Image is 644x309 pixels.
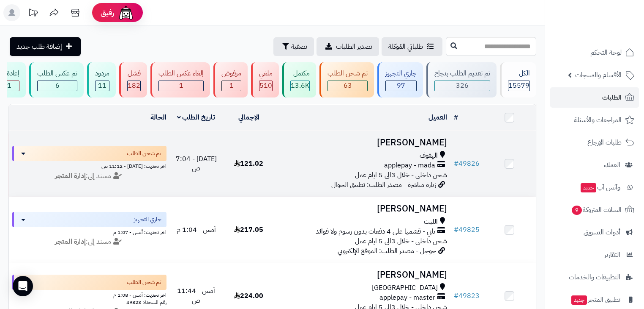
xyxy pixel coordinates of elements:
span: تطبيق المتجر [570,294,620,306]
a: إضافة طلب جديد [10,37,81,56]
div: 1 [159,81,203,91]
span: 15579 [508,81,529,91]
span: التطبيقات والخدمات [569,271,620,283]
a: #49823 [454,291,480,301]
div: 1 [222,81,241,91]
div: جاري التجهيز [385,69,417,78]
a: تحديثات المنصة [22,4,44,23]
span: 217.05 [234,225,263,235]
span: applepay - mada [384,161,435,170]
span: تابي - قسّمها على 4 دفعات بدون رسوم ولا فوائد [316,227,435,237]
span: جاري التجهيز [134,215,161,224]
span: أمس - 11:44 ص [177,286,215,306]
span: شحن داخلي - خلال 3الى 5 ايام عمل [355,236,447,246]
a: ملغي 510 [249,62,281,97]
div: الكل [508,69,530,78]
span: 1 [179,81,183,91]
span: أدوات التسويق [584,226,620,238]
span: 1 [229,81,234,91]
span: 326 [456,81,469,91]
span: تصفية [291,42,307,52]
span: الليث [424,217,438,227]
span: تصدير الطلبات [336,42,372,52]
span: الأقسام والمنتجات [575,69,622,81]
span: # [454,159,458,169]
strong: إدارة المتجر [55,171,86,181]
div: مرفوض [221,69,241,78]
a: الطلبات [550,87,639,108]
div: Open Intercom Messenger [13,276,33,296]
div: 510 [259,81,272,91]
span: 63 [344,81,352,91]
a: الحالة [150,112,166,122]
div: 63 [328,81,367,91]
h3: [PERSON_NAME] [278,138,447,148]
strong: إدارة المتجر [55,237,86,247]
span: [DATE] - 7:04 ص [176,154,217,174]
a: التقارير [550,245,639,265]
a: #49825 [454,225,480,235]
span: 510 [259,81,272,91]
a: وآتس آبجديد [550,177,639,198]
a: إلغاء عكس الطلب 1 [149,62,212,97]
span: 6 [55,81,60,91]
a: السلات المتروكة9 [550,200,639,220]
span: 13.6K [291,81,309,91]
a: العميل [428,112,447,122]
div: اخر تحديث: [DATE] - 11:12 ص [12,161,166,170]
a: طلباتي المُوكلة [382,37,442,56]
div: 13630 [291,81,309,91]
a: # [454,112,458,122]
a: الإجمالي [238,112,259,122]
span: 11 [98,81,106,91]
span: 9 [572,206,582,215]
span: تم شحن الطلب [127,278,161,287]
div: تم عكس الطلب [37,69,77,78]
span: السلات المتروكة [571,204,622,216]
div: ملغي [259,69,273,78]
a: تم عكس الطلب 6 [27,62,85,97]
a: تم شحن الطلب 63 [318,62,376,97]
span: وآتس آب [580,181,620,193]
span: 224.00 [234,291,263,301]
img: logo-2.png [587,23,636,41]
span: [GEOGRAPHIC_DATA] [372,283,438,293]
span: إضافة طلب جديد [16,42,62,52]
span: رقم الشحنة: 49823 [126,298,166,306]
a: أدوات التسويق [550,222,639,242]
a: #49826 [454,159,480,169]
a: طلبات الإرجاع [550,132,639,153]
a: مردود 11 [85,62,117,97]
a: مرفوض 1 [212,62,249,97]
div: اخر تحديث: أمس - 1:07 م [12,227,166,236]
div: 11 [96,81,109,91]
span: الهفوف [420,151,438,161]
span: 121.02 [234,159,263,169]
div: مردود [95,69,109,78]
span: # [454,291,458,301]
div: إلغاء عكس الطلب [158,69,204,78]
span: تم شحن الطلب [127,149,161,158]
a: تصدير الطلبات [317,37,379,56]
div: تم تقديم الطلب بنجاح [434,69,490,78]
h3: [PERSON_NAME] [278,270,447,280]
span: 97 [397,81,405,91]
span: شحن داخلي - خلال 3الى 5 ايام عمل [355,170,447,180]
span: طلباتي المُوكلة [388,42,423,52]
div: فشل [127,69,141,78]
span: طلبات الإرجاع [587,136,622,148]
a: جاري التجهيز 97 [376,62,425,97]
a: التطبيقات والخدمات [550,267,639,287]
div: 182 [128,81,140,91]
a: فشل 182 [117,62,149,97]
div: اخر تحديث: أمس - 1:08 م [12,290,166,299]
span: الطلبات [602,92,622,103]
a: تاريخ الطلب [177,112,216,122]
a: تم تقديم الطلب بنجاح 326 [425,62,498,97]
div: 326 [435,81,490,91]
span: 182 [128,81,140,91]
button: تصفية [273,37,314,56]
span: رفيق [101,8,114,18]
span: العملاء [604,159,620,171]
span: applepay - master [379,293,435,303]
